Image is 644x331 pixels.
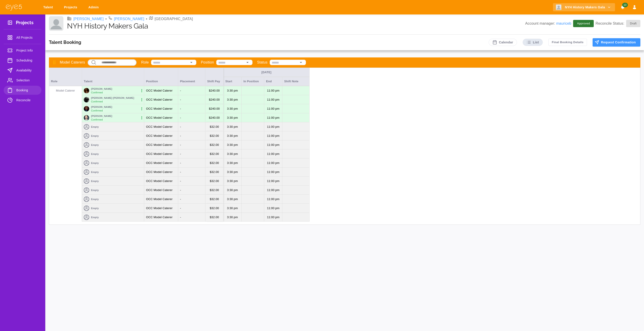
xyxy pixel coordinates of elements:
h1: NYH History Makers Gala [67,22,525,30]
p: 11:00 PM [264,88,283,94]
p: 3:30 PM [224,178,241,184]
p: OCC Model Caterer [146,116,173,120]
img: 83e41d60-29e5-11f0-9cac-2be69bdfcf08 [84,115,89,121]
div: Role [49,68,82,86]
p: - [180,170,181,174]
a: Booking [4,86,41,95]
p: 11:00 PM [264,205,283,211]
p: [PERSON_NAME] [PERSON_NAME] [91,96,134,100]
p: - [180,134,181,138]
div: In Position [242,77,264,86]
p: 3:30 PM [224,196,241,202]
p: - [180,161,181,165]
p: Empty [91,152,99,156]
p: 3:30 PM [224,106,241,112]
p: Empty [91,179,99,183]
p: - [180,152,181,156]
span: Reconcile [16,97,38,103]
p: $ 32.00 [210,197,219,201]
p: OCC Model Caterer [146,106,173,111]
p: OCC Model Caterer [146,170,173,174]
p: 3:30 PM [224,187,241,193]
p: [PERSON_NAME] [91,105,112,109]
li: • [146,16,147,22]
p: OCC Model Caterer [146,152,173,156]
p: Account manager: [525,21,571,26]
span: Availability [16,68,38,73]
p: 11:00 PM [264,187,283,193]
p: $ 32.00 [210,125,219,129]
p: Status [257,60,267,65]
p: $ 32.00 [210,134,219,138]
p: - [180,106,181,111]
p: Reconcile Status: [596,20,640,27]
a: Reconcile [4,96,41,105]
p: 3:30 PM [224,169,241,175]
button: Final Booking Details [548,39,587,46]
p: 3:30 PM [224,124,241,130]
p: 3:30 PM [224,97,241,103]
p: $ 32.00 [210,188,219,192]
p: 11:00 PM [264,196,283,202]
button: Open [298,59,304,66]
h3: Projects [16,20,34,27]
p: 3:30 PM [224,151,241,157]
p: OCC Model Caterer [146,179,173,183]
p: $ 240.00 [209,97,220,102]
img: Client logo [556,5,561,10]
p: - [180,97,181,102]
p: 3:30 PM [224,214,241,220]
p: 3:30 PM [224,142,241,148]
p: [GEOGRAPHIC_DATA] [155,16,193,22]
p: 11:00 PM [264,151,283,157]
button: Open [244,59,251,66]
button: Calendar [489,39,517,46]
p: Confirmed [91,100,103,104]
p: Position [201,60,214,65]
p: Empty [91,206,99,210]
img: ff937e70-ab59-11ef-9284-e5c13e26f8f3 [84,97,89,102]
button: Open [188,59,195,66]
p: 11:00 PM [264,106,283,112]
a: [PERSON_NAME] [73,16,104,22]
p: Empty [91,161,99,165]
div: Position [144,68,178,86]
div: Talent [82,68,144,86]
li: • [106,16,107,22]
a: Availability [4,66,41,75]
a: All Projects [4,33,41,42]
p: Model Caterers [60,60,85,65]
p: 11:00 PM [264,133,283,139]
img: 56a50450-9542-11ef-9284-e5c13e26f8f3 [84,88,89,93]
p: Role [141,60,149,65]
div: End [264,77,282,86]
p: 11:00 PM [264,178,283,184]
a: [PERSON_NAME] [114,16,144,22]
p: - [180,179,181,183]
p: Confirmed [91,118,103,122]
p: 11:00 PM [264,124,283,130]
p: OCC Model Caterer [146,215,173,220]
a: Admin [85,3,103,12]
a: Talent [40,3,58,12]
p: 3:30 PM [224,88,241,94]
div: Shift Pay [205,68,223,86]
p: 11:00 PM [264,169,283,175]
span: Approved [574,21,593,26]
span: Project Info [16,48,38,53]
img: eye5 [5,4,22,11]
p: - [180,206,181,210]
p: OCC Model Caterer [146,97,173,102]
p: $ 32.00 [210,170,219,174]
p: Empty [91,170,99,174]
p: $ 32.00 [210,179,219,183]
p: Empty [91,143,99,147]
div: [DATE] [225,70,308,74]
p: $ 32.00 [210,161,219,165]
p: $ 32.00 [210,152,219,156]
p: OCC Model Caterer [146,88,173,93]
a: Project Info [4,46,41,55]
div: Shift Note [282,77,310,86]
p: OCC Model Caterer [146,143,173,147]
p: $ 240.00 [209,88,220,93]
